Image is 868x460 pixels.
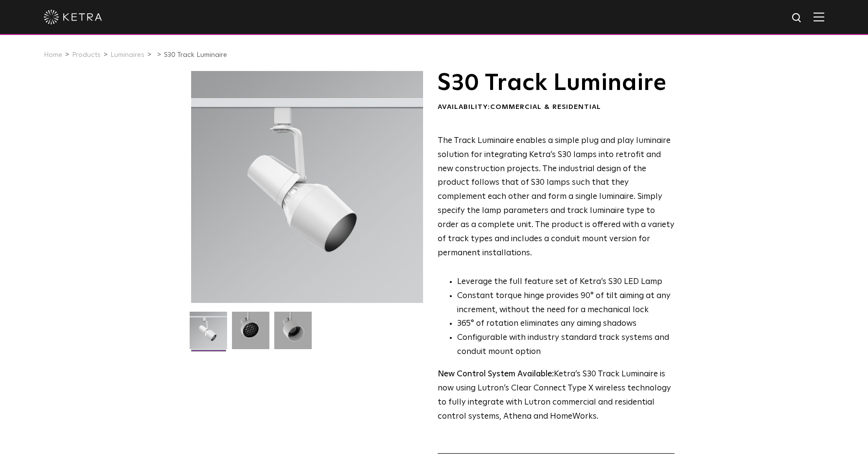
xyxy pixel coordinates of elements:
div: Availability: [438,103,674,112]
img: S30-Track-Luminaire-2021-Web-Square [190,312,227,356]
img: search icon [791,12,803,24]
a: S30 Track Luminaire [164,52,227,58]
a: Luminaires [110,52,144,58]
img: 3b1b0dc7630e9da69e6b [232,312,269,356]
h1: S30 Track Luminaire [438,71,674,95]
img: Hamburger%20Nav.svg [814,12,824,21]
li: Configurable with industry standard track systems and conduit mount option [457,331,674,359]
img: ketra-logo-2019-white [44,10,102,24]
li: 365° of rotation eliminates any aiming shadows [457,317,674,331]
li: Constant torque hinge provides 90° of tilt aiming at any increment, without the need for a mechan... [457,289,674,318]
strong: New Control System Available: [438,370,554,378]
a: Products [72,52,101,58]
img: 9e3d97bd0cf938513d6e [274,312,312,356]
a: Home [44,52,62,58]
p: Ketra’s S30 Track Luminaire is now using Lutron’s Clear Connect Type X wireless technology to ful... [438,368,674,424]
li: Leverage the full feature set of Ketra’s S30 LED Lamp [457,275,674,289]
span: Commercial & Residential [490,104,601,110]
span: The Track Luminaire enables a simple plug and play luminaire solution for integrating Ketra’s S30... [438,137,674,257]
